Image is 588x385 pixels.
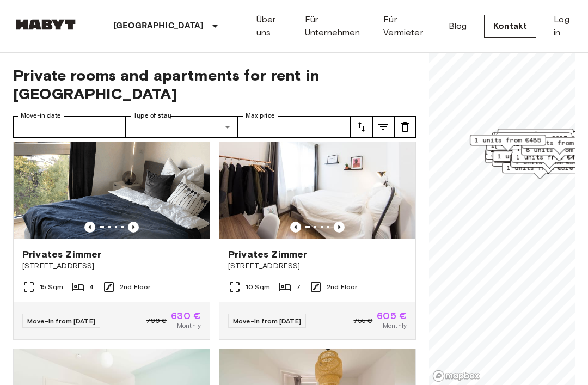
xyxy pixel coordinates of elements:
span: Monthly [383,321,407,331]
div: Map marker [485,149,561,166]
div: Map marker [511,152,587,169]
a: Marketing picture of unit DE-01-018-001-04HPrevious imagePrevious imagePrivates Zimmer[STREET_ADD... [219,108,416,340]
span: [STREET_ADDRESS] [22,261,201,272]
span: 605 € [377,311,407,321]
div: Map marker [494,152,571,169]
span: 1 units from €625 [501,133,567,143]
div: Map marker [510,157,586,174]
div: Map marker [494,152,574,169]
span: 2nd Floor [327,282,357,292]
div: Map marker [486,144,562,161]
button: Previous image [334,222,345,233]
span: 755 € [353,316,372,326]
span: 790 € [146,316,167,326]
a: Blog [449,20,467,33]
a: Mapbox logo [432,370,480,382]
span: Move-in from [DATE] [27,317,95,325]
span: 1 units from €495 [516,152,583,162]
div: Map marker [492,132,572,149]
div: Map marker [486,140,562,157]
span: Privates Zimmer [228,248,307,261]
a: Marketing picture of unit DE-01-002-002-04HFPrevious imagePrevious imagePrivates Zimmer[STREET_AD... [13,108,210,340]
input: Choose date [13,116,126,138]
button: tune [351,116,372,138]
a: Für Vermieter [383,13,431,39]
a: Log in [554,13,575,39]
span: 630 € [171,311,201,321]
button: Previous image [84,222,95,233]
button: tune [394,116,416,138]
label: Type of stay [133,111,171,120]
a: Über uns [256,13,287,39]
div: Map marker [470,135,546,151]
div: Map marker [493,151,569,168]
img: Marketing picture of unit DE-01-002-002-04HF [14,108,210,239]
button: tune [372,116,394,138]
label: Max price [246,111,275,120]
div: Map marker [502,162,578,179]
img: Marketing picture of unit DE-01-018-001-04H [219,108,415,239]
span: 1 units from €510 [507,163,573,173]
span: Monthly [177,321,201,331]
a: Für Unternehmen [305,13,366,39]
div: Map marker [495,138,575,155]
span: 1 units from €485 [475,135,541,145]
div: Map marker [485,152,561,169]
a: Kontakt [484,15,536,38]
span: 7 [296,282,301,292]
img: Habyt [13,19,78,30]
span: 4 [89,282,94,292]
span: 15 Sqm [40,282,63,292]
span: Privates Zimmer [22,248,101,261]
span: 9 units from €530 [503,129,569,139]
span: Private rooms and apartments for rent in [GEOGRAPHIC_DATA] [13,66,416,103]
span: 10 Sqm [246,282,270,292]
button: Previous image [290,222,301,233]
button: Previous image [128,222,139,233]
label: Move-in date [21,111,61,120]
p: [GEOGRAPHIC_DATA] [113,20,204,33]
span: 2nd Floor [120,282,150,292]
div: Map marker [494,132,570,149]
span: Move-in from [DATE] [233,317,301,325]
div: Map marker [496,133,572,150]
span: [STREET_ADDRESS] [228,261,407,272]
div: Map marker [492,140,568,157]
div: Map marker [492,156,568,173]
div: Map marker [498,129,574,145]
span: 1 units from €640 [498,151,564,161]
